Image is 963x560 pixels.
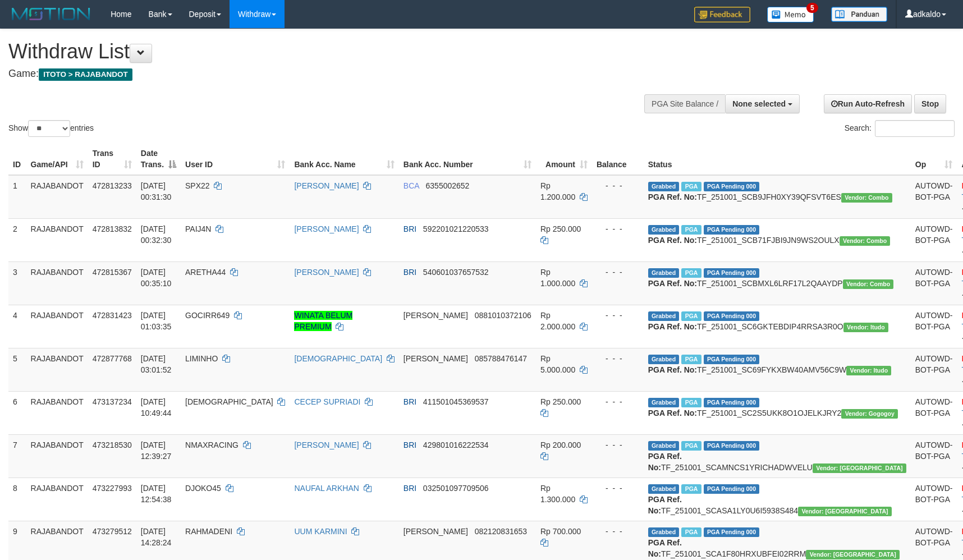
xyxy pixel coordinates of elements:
div: - - - [597,267,639,278]
span: Copy 0881010372106 to clipboard [475,311,531,320]
span: BRI [403,397,416,406]
span: Rp 5.000.000 [540,354,575,374]
span: Copy 032501097709506 to clipboard [423,484,489,493]
b: PGA Ref. No: [648,192,697,201]
span: Vendor URL: https://secure10.1velocity.biz [806,550,900,559]
span: Rp 1.000.000 [540,268,575,288]
td: 2 [8,218,26,261]
a: [PERSON_NAME] [294,440,359,449]
a: Stop [914,94,946,113]
span: [DATE] 00:31:30 [141,181,172,201]
th: Balance [592,143,644,175]
span: [DATE] 00:32:30 [141,224,172,245]
div: - - - [597,180,639,191]
td: 4 [8,305,26,348]
span: PGA Pending [704,441,760,451]
span: Vendor URL: https://secure6.1velocity.biz [846,366,891,375]
td: 8 [8,478,26,521]
td: 5 [8,348,26,391]
span: Grabbed [648,484,680,494]
span: Marked by adkakmal [681,398,701,407]
th: User ID: activate to sort column ascending [181,143,290,175]
th: Trans ID: activate to sort column ascending [88,143,136,175]
td: RAJABANDOT [26,478,88,521]
span: [PERSON_NAME] [403,311,468,320]
span: Grabbed [648,355,680,364]
a: [PERSON_NAME] [294,181,359,190]
span: PGA Pending [704,182,760,191]
span: PGA Pending [704,311,760,321]
th: Amount: activate to sort column ascending [536,143,592,175]
span: ITOTO > RAJABANDOT [39,68,132,81]
td: TF_251001_SCB9JFH0XY39QFSVT6ES [644,175,911,219]
span: 472815367 [93,268,132,277]
span: BRI [403,440,416,449]
td: RAJABANDOT [26,261,88,305]
span: NMAXRACING [185,440,239,449]
span: [DATE] 10:49:44 [141,397,172,417]
span: PGA Pending [704,355,760,364]
div: - - - [597,353,639,364]
td: AUTOWD-BOT-PGA [911,478,957,521]
span: PGA Pending [704,398,760,407]
span: Rp 250.000 [540,397,581,406]
span: Rp 2.000.000 [540,311,575,331]
td: TF_251001_SC6GKTEBDIP4RRSA3R0O [644,305,911,348]
span: [DATE] 14:28:24 [141,527,172,547]
span: Vendor URL: https://secure11.1velocity.biz [840,236,891,246]
td: TF_251001_SC69FYKXBW40AMV56C9W [644,348,911,391]
img: panduan.png [831,7,887,22]
b: PGA Ref. No: [648,279,697,288]
b: PGA Ref. No: [648,452,682,472]
span: 472831423 [93,311,132,320]
div: - - - [597,439,639,451]
td: TF_251001_SC2S5UKK8O1OJELKJRY2 [644,391,911,434]
span: [DATE] 12:54:38 [141,484,172,504]
input: Search: [875,120,955,137]
a: UUM KARMINI [294,527,347,536]
span: Marked by adkpebhi [681,311,701,321]
span: Vendor URL: https://secure2.1velocity.biz [841,409,898,419]
span: BCA [403,181,419,190]
span: 473218530 [93,440,132,449]
span: Rp 250.000 [540,224,581,233]
span: BRI [403,268,416,277]
span: PGA Pending [704,527,760,537]
span: Copy 592201021220533 to clipboard [423,224,489,233]
span: Copy 411501045369537 to clipboard [423,397,489,406]
span: ARETHA44 [185,268,226,277]
span: Marked by adkZulham [681,268,701,278]
a: [DEMOGRAPHIC_DATA] [294,354,382,363]
td: AUTOWD-BOT-PGA [911,391,957,434]
span: [PERSON_NAME] [403,527,468,536]
a: [PERSON_NAME] [294,268,359,277]
th: Status [644,143,911,175]
span: [DATE] 01:03:35 [141,311,172,331]
span: Copy 540601037657532 to clipboard [423,268,489,277]
td: RAJABANDOT [26,175,88,219]
td: 1 [8,175,26,219]
span: [DATE] 12:39:27 [141,440,172,461]
h4: Game: [8,68,631,80]
span: BRI [403,484,416,493]
a: CECEP SUPRIADI [294,397,360,406]
span: Vendor URL: https://secure6.1velocity.biz [843,323,888,332]
td: RAJABANDOT [26,434,88,478]
span: BRI [403,224,416,233]
th: Bank Acc. Number: activate to sort column ascending [399,143,536,175]
b: PGA Ref. No: [648,495,682,515]
span: [DATE] 00:35:10 [141,268,172,288]
td: AUTOWD-BOT-PGA [911,434,957,478]
span: Grabbed [648,398,680,407]
span: [PERSON_NAME] [403,354,468,363]
b: PGA Ref. No: [648,538,682,558]
div: - - - [597,223,639,235]
span: DJOKO45 [185,484,221,493]
span: Copy 6355002652 to clipboard [426,181,470,190]
span: Grabbed [648,268,680,278]
img: Feedback.jpg [694,7,750,22]
span: Copy 429801016222534 to clipboard [423,440,489,449]
span: 473227993 [93,484,132,493]
th: Bank Acc. Name: activate to sort column ascending [290,143,398,175]
span: LIMINHO [185,354,218,363]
